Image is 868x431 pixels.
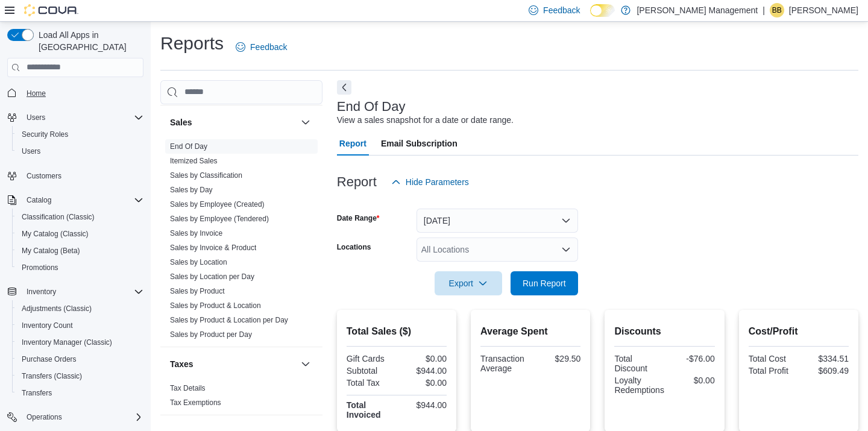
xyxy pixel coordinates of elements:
span: Sales by Location [170,257,227,267]
div: $29.50 [533,354,580,363]
span: Feedback [250,41,287,53]
span: Hide Parameters [406,176,469,188]
button: Inventory [2,283,148,300]
div: $0.00 [669,376,715,385]
button: My Catalog (Classic) [12,225,148,242]
h2: Average Spent [480,324,580,339]
span: Users [17,144,143,159]
span: Adjustments (Classic) [22,304,92,313]
span: Sales by Product & Location [170,301,261,310]
button: Inventory [22,285,61,299]
span: Transfers [22,388,52,398]
p: | [763,3,765,17]
div: Total Discount [614,354,662,373]
span: Load All Apps in [GEOGRAPHIC_DATA] [34,29,143,53]
span: Customers [22,168,143,183]
span: Sales by Product & Location per Day [170,315,288,325]
button: Inventory Manager (Classic) [12,334,148,351]
button: Transfers (Classic) [12,368,148,385]
span: Promotions [22,263,58,272]
button: Sales [170,116,296,128]
label: Date Range [337,213,380,223]
span: Adjustments (Classic) [17,301,143,316]
div: Total Profit [749,366,796,376]
button: Home [2,84,148,102]
span: Email Subscription [381,131,458,156]
a: Sales by Product & Location [170,301,261,310]
span: Security Roles [22,130,68,139]
strong: Total Invoiced [347,400,381,420]
a: Purchase Orders [17,352,81,367]
span: Users [22,146,40,156]
a: Classification (Classic) [17,210,99,224]
span: Dark Mode [590,17,591,17]
span: Purchase Orders [22,354,77,364]
span: Transfers (Classic) [22,371,82,381]
a: Sales by Location per Day [170,272,254,281]
span: Transfers (Classic) [17,369,143,383]
a: Tax Details [170,384,206,392]
span: Users [22,110,143,125]
span: Export [442,271,495,295]
button: Purchase Orders [12,351,148,368]
div: Loyalty Redemptions [614,376,664,395]
label: Locations [337,242,371,252]
button: Transfers [12,385,148,401]
img: Cova [24,4,78,16]
span: Sales by Employee (Tendered) [170,214,269,224]
h2: Total Sales ($) [347,324,447,339]
a: Sales by Invoice [170,229,222,238]
span: My Catalog (Classic) [22,229,89,239]
span: Sales by Product [170,286,225,296]
a: Home [22,86,51,101]
div: Subtotal [347,366,394,376]
div: $944.00 [399,366,447,376]
button: Security Roles [12,126,148,143]
button: Users [12,143,148,160]
a: Users [17,144,45,159]
h3: Sales [170,116,192,128]
span: Security Roles [17,127,143,142]
h3: Report [337,175,377,189]
span: Report [339,131,366,156]
span: Inventory Manager (Classic) [22,338,112,347]
span: Customers [27,171,61,181]
button: Catalog [2,192,148,209]
button: Users [2,109,148,126]
button: Inventory Count [12,317,148,334]
span: Promotions [17,260,143,275]
span: Home [22,86,143,101]
a: Sales by Employee (Created) [170,200,265,209]
span: Users [27,113,45,122]
button: Hide Parameters [386,170,474,194]
span: Sales by Employee (Created) [170,200,265,209]
a: Adjustments (Classic) [17,301,96,316]
span: Tax Details [170,383,206,393]
span: Inventory Manager (Classic) [17,335,143,350]
span: My Catalog (Beta) [22,246,80,256]
button: Run Report [511,271,578,295]
h3: Taxes [170,358,193,370]
a: Tax Exemptions [170,398,221,407]
button: Promotions [12,259,148,276]
a: My Catalog (Beta) [17,244,85,258]
div: Sales [160,139,322,347]
div: Taxes [160,381,322,415]
button: Next [337,80,351,95]
button: Taxes [170,358,296,370]
span: Run Report [523,277,566,289]
div: $609.49 [801,366,849,376]
a: Transfers [17,386,57,400]
p: [PERSON_NAME] [789,3,858,17]
span: Operations [22,410,143,424]
button: Sales [298,115,313,130]
a: Sales by Product per Day [170,330,252,339]
a: Sales by Classification [170,171,242,180]
span: Classification (Classic) [17,210,143,224]
span: Feedback [543,4,580,16]
a: Itemized Sales [170,157,218,165]
div: Total Tax [347,378,394,388]
h2: Discounts [614,324,714,339]
span: Home [27,89,46,98]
